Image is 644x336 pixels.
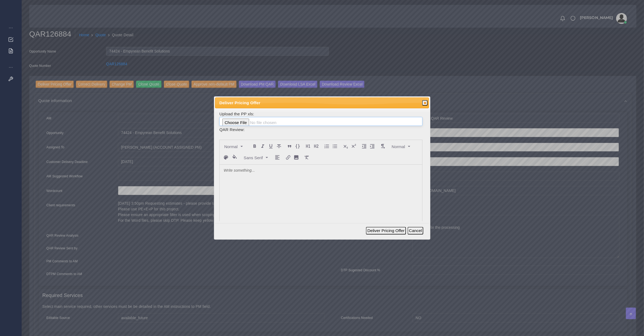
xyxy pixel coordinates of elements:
td: QAR Review: [219,126,423,133]
span: Deliver Pricing Offer [219,100,404,106]
button: Close [422,100,428,106]
button: Cancel [408,227,423,234]
button: Deliver Pricing Offer [366,227,406,234]
td: Upload the PP xls: [219,110,423,126]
